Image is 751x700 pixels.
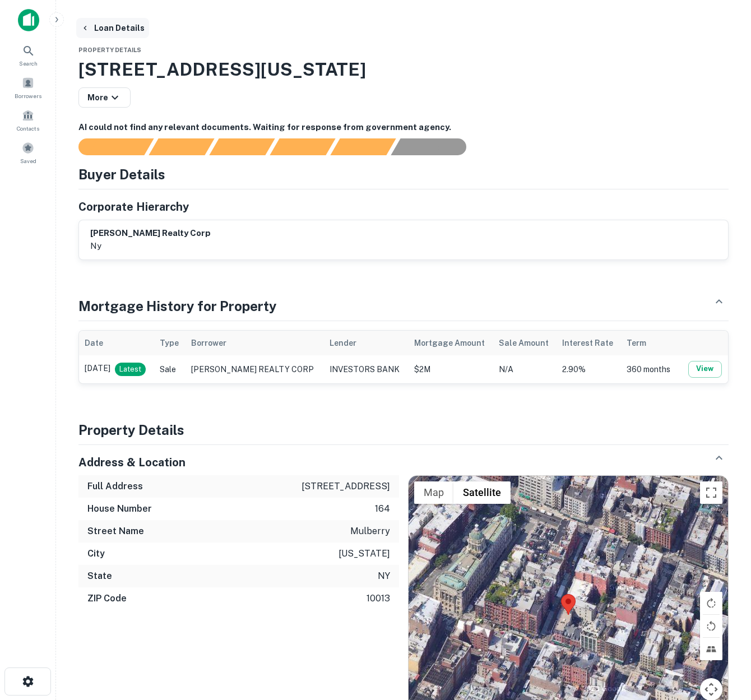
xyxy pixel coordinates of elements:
[78,454,186,471] h5: Address & Location
[87,592,127,605] h6: ZIP Code
[557,355,621,383] td: 2.90%
[678,331,705,355] th: LTV
[79,331,154,355] th: Date
[76,18,149,38] button: Loan Details
[78,87,131,108] button: More
[414,481,453,504] button: Show street map
[453,481,511,504] button: Show satellite imagery
[3,105,53,135] a: Contacts
[409,331,493,355] th: Mortgage Amount
[391,138,480,155] div: AI fulfillment process complete.
[3,72,53,103] a: Borrowers
[3,137,53,168] a: Saved
[324,355,408,383] td: INVESTORS BANK
[302,480,390,493] p: [STREET_ADDRESS]
[378,569,390,583] p: ny
[149,138,214,155] div: Your request is received and processing...
[65,138,149,155] div: Sending borrower request to AI...
[339,547,390,560] p: [US_STATE]
[87,525,144,538] h6: Street Name
[78,296,277,316] h4: Mortgage History for Property
[700,592,722,614] button: Rotate map clockwise
[78,121,729,134] h6: AI could not find any relevant documents. Waiting for response from government agency.
[78,198,189,215] h5: Corporate Hierarchy
[90,239,211,253] p: ny
[621,355,678,383] td: 360 months
[90,227,211,240] h6: [PERSON_NAME] realty corp
[3,40,53,70] a: Search
[78,420,729,440] h4: Property Details
[557,331,621,355] th: Interest Rate
[186,355,324,383] td: [PERSON_NAME] REALTY CORP
[154,331,186,355] th: Type
[78,56,729,83] h3: [STREET_ADDRESS][US_STATE]
[186,331,324,355] th: Borrower
[18,9,39,31] img: capitalize-icon.png
[87,480,143,493] h6: Full Address
[493,355,557,383] td: N/A
[270,138,335,155] div: Principals found, AI now looking for contact information...
[79,355,154,383] td: [DATE]
[78,47,141,53] span: Property Details
[678,355,705,383] td: N/A
[87,569,112,583] h6: State
[695,610,751,664] iframe: Chat Widget
[19,59,38,68] span: Search
[688,361,722,378] button: View
[700,481,722,504] button: Toggle fullscreen view
[154,355,186,383] td: Sale
[15,91,41,100] span: Borrowers
[324,331,408,355] th: Lender
[209,138,275,155] div: Documents found, AI parsing details...
[350,525,390,538] p: mulberry
[621,331,678,355] th: Term
[78,164,165,184] h4: Buyer Details
[20,156,36,165] span: Saved
[367,592,390,605] p: 10013
[409,355,493,383] td: $2M
[493,331,557,355] th: Sale Amount
[115,364,146,375] span: Latest
[375,502,390,516] p: 164
[17,124,39,133] span: Contacts
[87,502,152,516] h6: House Number
[87,547,105,560] h6: City
[330,138,396,155] div: Principals found, still searching for contact information. This may take time...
